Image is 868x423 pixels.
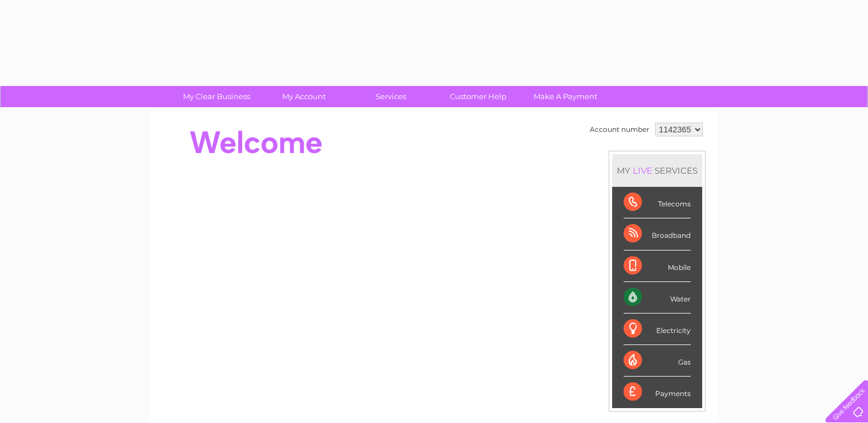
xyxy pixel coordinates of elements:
[630,165,655,176] div: LIVE
[624,345,691,377] div: Gas
[431,86,526,107] a: Customer Help
[624,282,691,314] div: Water
[624,314,691,345] div: Electricity
[587,120,652,139] td: Account number
[344,86,438,107] a: Services
[256,86,351,107] a: My Account
[624,250,691,282] div: Mobile
[169,86,264,107] a: My Clear Business
[624,218,691,250] div: Broadband
[518,86,613,107] a: Make A Payment
[624,377,691,408] div: Payments
[624,187,691,218] div: Telecoms
[612,154,702,187] div: MY SERVICES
